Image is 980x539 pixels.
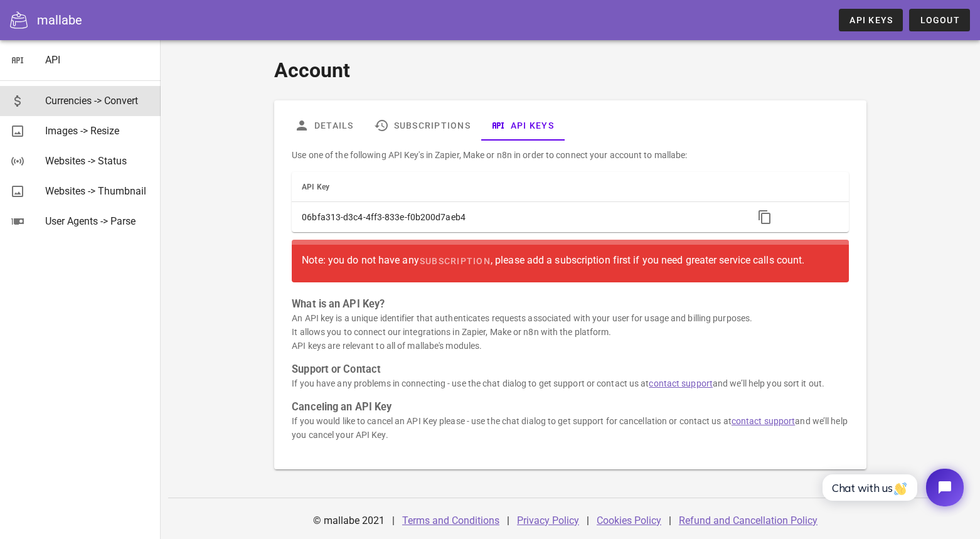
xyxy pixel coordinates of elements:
[839,9,903,31] a: API Keys
[419,256,491,266] span: subscription
[419,250,491,272] a: subscription
[481,110,564,141] a: API Keys
[292,400,848,414] h3: Canceling an API Key
[587,506,589,536] div: |
[517,515,579,526] a: Privacy Policy
[649,378,713,388] a: contact support
[45,125,151,137] div: Images -> Resize
[849,15,893,25] span: API Keys
[402,515,499,526] a: Terms and Conditions
[392,506,395,536] div: |
[45,54,151,66] div: API
[292,172,743,202] th: API Key: Not sorted. Activate to sort ascending.
[809,458,974,517] iframe: Tidio Chat
[284,110,364,141] a: Details
[919,15,960,25] span: Logout
[732,416,796,426] a: contact support
[679,515,818,526] a: Refund and Cancellation Policy
[302,183,329,191] span: API Key
[292,363,848,376] h3: Support or Contact
[302,250,838,272] div: Note: you do not have any , please add a subscription first if you need greater service calls count.
[669,506,671,536] div: |
[292,202,743,232] td: 06bfa313-d3c4-4ff3-833e-f0b200d7aeb4
[909,9,970,31] button: Logout
[292,414,848,442] p: If you would like to cancel an API Key please - use the chat dialog to get support for cancellati...
[45,155,151,167] div: Websites -> Status
[292,311,848,353] p: An API key is a unique identifier that authenticates requests associated with your user for usage...
[45,215,151,227] div: User Agents -> Parse
[45,185,151,197] div: Websites -> Thumbnail
[292,297,848,311] h3: What is an API Key?
[292,376,848,390] p: If you have any problems in connecting - use the chat dialog to get support or contact us at and ...
[364,110,481,141] a: Subscriptions
[507,506,509,536] div: |
[45,95,151,107] div: Currencies -> Convert
[597,515,661,526] a: Cookies Policy
[37,11,82,29] div: mallabe
[274,55,866,85] h1: Account
[306,506,392,536] div: © mallabe 2021
[292,148,848,162] p: Use one of the following API Key's in Zapier, Make or n8n in order to connect your account to mal...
